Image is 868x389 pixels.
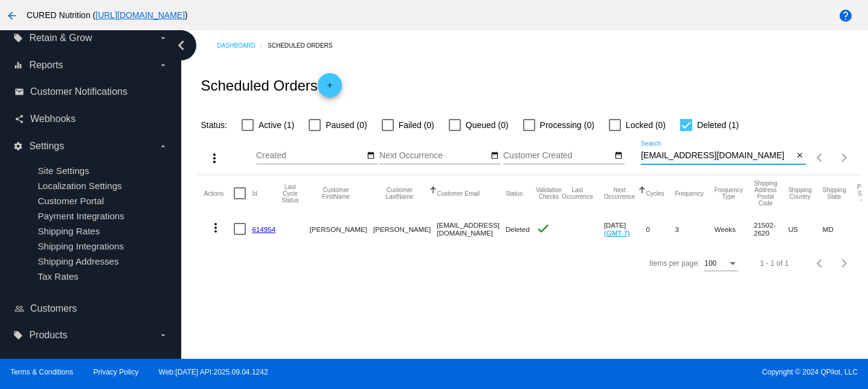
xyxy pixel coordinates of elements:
[715,211,754,246] mat-cell: Weeks
[268,36,343,55] a: Scheduled Orders
[788,187,812,200] button: Change sorting for ShippingCountry
[158,33,168,43] i: arrow_drop_down
[37,256,118,266] a: Shipping Addresses
[30,114,76,124] span: Webhooks
[490,151,499,161] mat-icon: date_range
[808,146,832,170] button: Previous page
[252,225,275,233] a: 614954
[437,190,480,197] button: Change sorting for CustomerEmail
[503,151,612,161] input: Customer Created
[373,187,426,200] button: Change sorting for CustomerLastName
[37,211,124,221] a: Payment Integrations
[614,151,623,161] mat-icon: date_range
[704,260,738,268] mat-select: Items per page:
[29,330,67,341] span: Products
[641,151,793,161] input: Search
[29,141,64,152] span: Settings
[754,180,777,207] button: Change sorting for ShippingPostcode
[326,118,367,132] span: Paused (0)
[506,225,530,233] span: Deleted
[13,33,23,43] i: local_offer
[704,259,716,268] span: 100
[37,271,79,281] a: Tax Rates
[252,190,257,197] button: Change sorting for Id
[675,190,703,197] button: Change sorting for Frequency
[808,251,832,275] button: Previous page
[5,8,19,23] mat-icon: arrow_back
[37,241,124,251] a: Shipping Integrations
[788,211,823,246] mat-cell: US
[540,118,594,132] span: Processing (0)
[217,36,268,55] a: Dashboard
[373,211,437,246] mat-cell: [PERSON_NAME]
[14,82,168,101] a: email Customer Notifications
[94,368,139,376] a: Privacy Policy
[445,368,858,376] span: Copyright © 2024 QPilot, LLC
[159,368,268,376] a: Web:[DATE] API:2025.09.04.1242
[796,151,804,161] mat-icon: close
[14,299,168,318] a: people_outline Customers
[13,141,23,151] i: settings
[13,330,23,340] i: local_offer
[536,221,550,236] mat-icon: check
[37,181,121,191] a: Localization Settings
[832,251,857,275] button: Next page
[29,60,63,71] span: Reports
[207,151,222,166] mat-icon: more_vert
[309,187,362,200] button: Change sorting for CustomerFirstName
[536,175,562,211] mat-header-cell: Validation Checks
[399,118,434,132] span: Failed (0)
[367,151,375,161] mat-icon: date_range
[323,81,337,95] mat-icon: add
[649,259,699,268] div: Items per page:
[27,10,188,20] span: CURED Nutrition ( )
[715,187,743,200] button: Change sorting for FrequencyType
[158,60,168,70] i: arrow_drop_down
[29,33,92,43] span: Retain & Grow
[379,151,488,161] input: Next Occurrence
[466,118,509,132] span: Queued (0)
[30,303,77,314] span: Customers
[37,226,100,236] a: Shipping Rates
[14,87,24,97] i: email
[37,196,104,206] a: Customer Portal
[256,151,365,161] input: Created
[14,109,168,129] a: share Webhooks
[14,304,24,313] i: people_outline
[604,229,630,237] a: (GMT-7)
[13,60,23,70] i: equalizer
[604,187,635,200] button: Change sorting for NextOccurrenceUtc
[281,184,298,204] button: Change sorting for LastProcessingCycleId
[259,118,294,132] span: Active (1)
[675,211,714,246] mat-cell: 3
[823,187,846,200] button: Change sorting for ShippingState
[697,118,739,132] span: Deleted (1)
[208,220,223,235] mat-icon: more_vert
[754,211,788,246] mat-cell: 21502-2620
[760,259,788,268] div: 1 - 1 of 1
[646,211,675,246] mat-cell: 0
[204,175,234,211] mat-header-cell: Actions
[37,166,89,176] span: Site Settings
[158,330,168,340] i: arrow_drop_down
[437,211,506,246] mat-cell: [EMAIL_ADDRESS][DOMAIN_NAME]
[201,73,341,97] h2: Scheduled Orders
[309,211,373,246] mat-cell: [PERSON_NAME]
[95,10,185,20] a: [URL][DOMAIN_NAME]
[562,187,593,200] button: Change sorting for LastOccurrenceUtc
[201,120,227,130] span: Status:
[172,36,191,55] i: chevron_left
[10,368,73,376] a: Terms & Conditions
[823,211,857,246] mat-cell: MD
[832,146,857,170] button: Next page
[838,8,853,23] mat-icon: help
[506,190,522,197] button: Change sorting for Status
[14,114,24,124] i: share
